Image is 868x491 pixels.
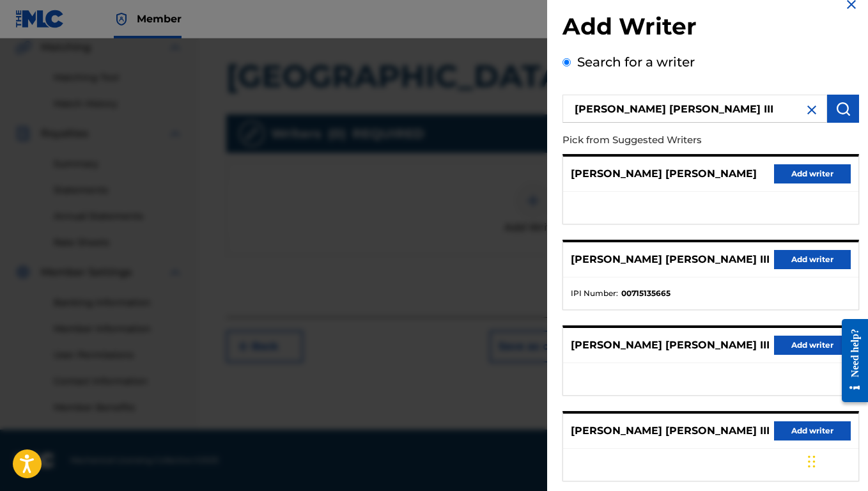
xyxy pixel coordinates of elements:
[571,166,757,182] p: [PERSON_NAME] [PERSON_NAME]
[804,102,819,118] img: close
[15,10,65,28] img: MLC Logo
[774,421,851,440] button: Add writer
[808,442,816,481] div: Drag
[835,101,851,116] img: Search Works
[621,288,670,299] strong: 00715135665
[571,423,770,439] p: [PERSON_NAME] [PERSON_NAME] III
[571,288,618,299] span: IPI Number :
[832,308,868,414] iframe: Resource Center
[571,338,770,353] p: [PERSON_NAME] [PERSON_NAME] III
[562,12,859,45] h2: Add Writer
[562,95,827,123] input: Search writer's name or IPI Number
[774,336,851,355] button: Add writer
[804,430,868,491] iframe: Chat Widget
[774,250,851,269] button: Add writer
[114,12,129,27] img: Top Rightsholder
[571,252,770,267] p: [PERSON_NAME] [PERSON_NAME] III
[137,12,182,26] span: Member
[774,164,851,183] button: Add writer
[577,54,695,70] label: Search for a writer
[562,127,786,154] p: Pick from Suggested Writers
